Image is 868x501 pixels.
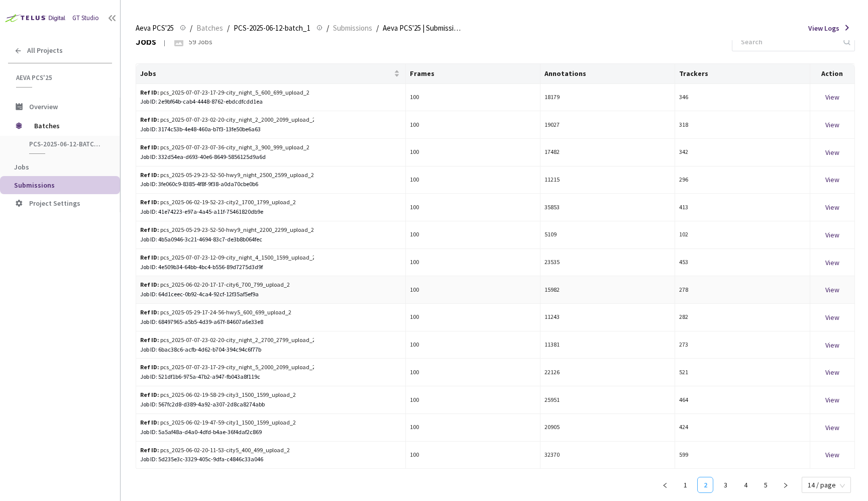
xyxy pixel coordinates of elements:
div: View [814,202,850,213]
td: 100 [406,331,540,359]
b: Ref ID: [140,281,159,288]
div: pcs_2025-06-02-19-58-29-city3_1500_1599_upload_2 [140,390,314,400]
td: 100 [406,304,540,331]
div: View [814,340,850,351]
td: 413 [675,194,810,221]
td: 23535 [540,249,675,277]
div: Job ID: 68497965-a5b5-4d39-a67f-84607a6e33e8 [140,317,401,327]
div: View [814,367,850,378]
td: 17482 [540,139,675,166]
div: View [814,284,850,295]
b: Ref ID: [140,336,159,344]
div: Job ID: 2e9bf64b-cab4-4448-8762-ebdcdfcdd1ea [140,97,401,107]
div: Job ID: 41e74223-e97a-4a45-a11f-75461820db9e [140,207,401,217]
b: Ref ID: [140,446,159,454]
div: pcs_2025-05-29-23-52-50-hwy9_night_2200_2299_upload_2 [140,225,314,235]
div: View [814,257,850,268]
td: 15982 [540,276,675,304]
td: 296 [675,166,810,194]
td: 5109 [540,221,675,249]
div: Job ID: 3fe060c9-8385-4f8f-9f38-a0da70cbe0b6 [140,180,401,189]
b: Ref ID: [140,226,159,233]
span: PCS-2025-06-12-batch_1 [234,22,310,34]
div: 59 Jobs [189,37,212,47]
th: Frames [406,64,540,84]
b: Ref ID: [140,198,159,206]
td: 346 [675,84,810,112]
span: Jobs [14,162,29,172]
div: Job ID: 5d235e3c-3329-405c-9dfa-c4846c33a046 [140,455,401,464]
div: View [814,449,850,460]
span: Aeva PCS'25 [136,22,174,34]
td: 11381 [540,331,675,359]
div: pcs_2025-06-02-19-52-23-city2_1700_1799_upload_2 [140,198,314,207]
b: Ref ID: [140,391,159,398]
span: right [783,482,789,488]
span: left [662,482,668,488]
th: Annotations [540,64,675,84]
li: Next Page [778,477,794,493]
span: Aeva PCS'25 [16,73,106,82]
div: Job ID: 567fc2d8-d389-4a92-a307-2d8ca8274abb [140,400,401,409]
td: 278 [675,276,810,304]
b: Ref ID: [140,143,159,151]
div: View [814,92,850,103]
a: 5 [758,477,773,492]
td: 100 [406,194,540,221]
td: 100 [406,139,540,166]
td: 100 [406,84,540,112]
td: 19027 [540,111,675,139]
td: 100 [406,386,540,414]
div: pcs_2025-05-29-17-24-56-hwy5_600_699_upload_2 [140,308,314,317]
td: 100 [406,166,540,194]
td: 100 [406,359,540,386]
li: Previous Page [657,477,673,493]
div: pcs_2025-05-29-23-52-50-hwy9_night_2500_2599_upload_2 [140,171,314,180]
td: 102 [675,221,810,249]
a: 4 [738,477,753,492]
div: pcs_2025-07-07-23-12-09-city_night_4_1500_1599_upload_2 [140,253,314,263]
td: 11215 [540,166,675,194]
td: 282 [675,304,810,331]
div: View [814,119,850,130]
li: / [376,22,379,34]
span: All Projects [27,46,63,55]
td: 273 [675,331,810,359]
div: GT Studio [72,14,99,23]
a: 1 [678,477,693,492]
div: Job ID: 5a5af48a-d4a0-4dfd-b4ae-36f4daf2c869 [140,428,401,437]
td: 100 [406,111,540,139]
div: pcs_2025-07-07-23-17-29-city_night_5_600_699_upload_2 [140,88,314,98]
div: View [814,147,850,158]
a: 2 [698,477,713,492]
div: View [814,229,850,240]
span: Project Settings [29,199,80,208]
th: Trackers [675,64,810,84]
td: 22126 [540,359,675,386]
td: 100 [406,414,540,442]
input: Search [735,33,842,51]
button: left [657,477,673,493]
li: 5 [757,477,774,493]
div: View [814,422,850,433]
td: 25951 [540,386,675,414]
span: Batches [34,116,103,136]
button: right [778,477,794,493]
div: pcs_2025-06-02-20-11-53-city5_400_499_upload_2 [140,446,314,455]
b: Ref ID: [140,308,159,316]
div: Job ID: 4e509b34-64bb-4bc4-b556-89d7275d3d9f [140,263,401,272]
div: Job ID: 64d1ceec-0b92-4ca4-92cf-12f35af5ef9a [140,290,401,299]
b: Ref ID: [140,171,159,179]
div: View [814,312,850,323]
td: 35853 [540,194,675,221]
li: / [227,22,230,34]
li: / [327,22,329,34]
a: Batches [194,22,225,33]
li: 3 [717,477,733,493]
span: Aeva PCS'25 | Submission 5 [383,22,464,34]
div: pcs_2025-06-02-19-47-59-city1_1500_1599_upload_2 [140,418,314,428]
b: Ref ID: [140,89,159,96]
div: View [814,174,850,185]
td: 453 [675,249,810,277]
li: 2 [697,477,713,493]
